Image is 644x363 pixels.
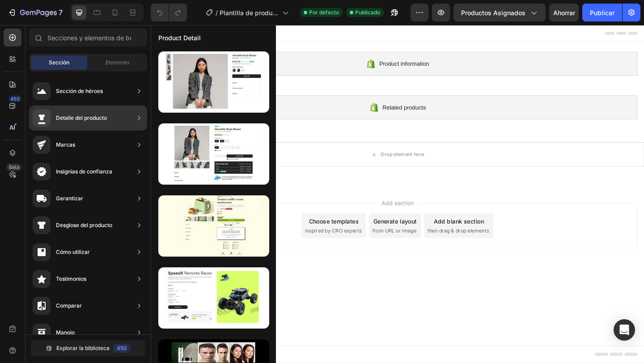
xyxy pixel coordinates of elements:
font: Desglose del producto [56,222,112,228]
button: Publicar [582,4,622,21]
font: Sección [49,59,69,66]
iframe: Área de diseño [151,25,644,363]
font: Comparar [56,302,82,309]
font: Manojo [56,329,75,336]
font: Explorar la biblioteca [56,345,110,351]
font: 450 [117,345,127,351]
button: Explorar la biblioteca450 [31,340,145,356]
button: Ahorrar [549,4,579,21]
span: Related products [252,84,299,95]
span: from URL or image [241,220,289,228]
font: Productos asignados [461,9,525,17]
div: Deshacer/Rehacer [151,4,187,21]
font: Plantilla de producto original de Shopify [220,9,278,35]
font: / [216,9,218,17]
font: Garantizar [56,195,83,202]
font: Insignias de confianza [56,168,112,175]
div: Drop element here [250,137,297,144]
font: Sección de héroes [56,88,103,94]
font: Publicar [590,9,614,17]
span: Product information [248,37,302,47]
div: Choose templates [172,209,226,218]
font: Publicado [355,9,380,16]
font: Ahorrar [553,9,575,17]
font: 7 [59,8,63,17]
font: Beta [9,164,19,170]
span: inspired by CRO experts [168,220,229,228]
font: Elemento [106,59,129,66]
div: Open Intercom Messenger [614,319,635,341]
font: Cómo utilizar [56,249,90,255]
font: Marcas [56,141,75,148]
span: Add section [247,189,290,198]
div: Generate layout [242,209,289,218]
div: Add blank section [308,209,362,218]
font: Detalle del producto [56,114,107,121]
input: Secciones y elementos de búsqueda [29,29,147,46]
font: Por defecto [309,9,339,16]
button: Productos asignados [453,4,546,21]
span: then drag & drop elements [301,220,368,228]
font: Testimonios [56,275,86,282]
font: 450 [10,96,20,102]
button: 7 [4,4,67,21]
